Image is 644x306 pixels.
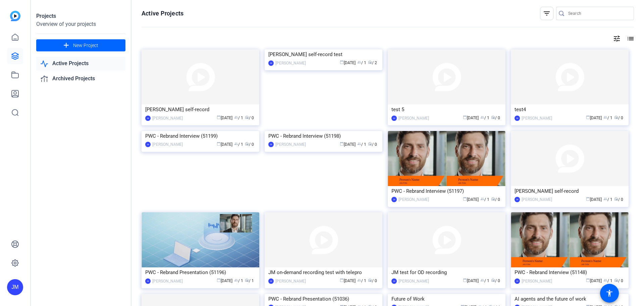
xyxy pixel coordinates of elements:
a: Active Projects [36,57,125,71]
div: [PERSON_NAME] [522,278,552,285]
span: calendar_today [217,142,221,146]
div: [PERSON_NAME] [522,115,552,122]
span: / 1 [603,197,612,202]
span: / 2 [368,60,377,65]
span: / 1 [234,142,243,147]
span: calendar_today [463,115,467,119]
span: / 1 [357,60,366,65]
span: group [357,142,361,146]
span: group [357,278,361,282]
span: calendar_today [340,60,344,64]
div: [PERSON_NAME] [398,196,429,203]
div: [PERSON_NAME] [275,141,306,148]
span: radio [614,278,618,282]
input: Search [568,9,629,17]
span: group [480,278,484,282]
button: New Project [36,39,125,51]
div: [PERSON_NAME] [522,196,552,203]
div: [PERSON_NAME] self-record [515,186,625,196]
span: / 0 [491,197,500,202]
span: group [234,142,238,146]
span: / 1 [480,116,489,120]
span: [DATE] [586,278,602,283]
div: [PERSON_NAME] [398,278,429,285]
span: / 1 [357,142,366,147]
span: / 1 [245,278,254,283]
div: JM [391,197,397,202]
div: JM [145,278,151,284]
div: [PERSON_NAME] self-record test [268,49,379,59]
span: / 0 [245,142,254,147]
span: group [603,278,607,282]
span: / 0 [368,142,377,147]
div: JM [515,278,520,284]
div: PWC - Rebrand Interview (51148) [515,267,625,277]
div: JM [7,279,23,295]
span: group [234,115,238,119]
span: calendar_today [586,197,590,201]
div: PWC - Rebrand Interview (51199) [145,131,256,141]
span: / 1 [357,278,366,283]
span: / 0 [368,278,377,283]
span: [DATE] [463,197,479,202]
span: calendar_today [217,115,221,119]
span: [DATE] [217,278,232,283]
span: / 1 [234,116,243,120]
span: group [603,197,607,201]
mat-icon: add [62,41,70,50]
div: test4 [515,104,625,115]
div: [PERSON_NAME] [152,278,183,285]
span: [DATE] [217,142,232,147]
span: radio [491,115,495,119]
div: test 5 [391,104,502,115]
div: JM test for OD recording [391,267,502,277]
div: PWC - Rebrand Interview (51198) [268,131,379,141]
span: [DATE] [340,278,356,283]
span: group [603,115,607,119]
span: / 0 [614,197,623,202]
div: [PERSON_NAME] [152,115,183,122]
span: / 1 [603,278,612,283]
div: JM [268,60,274,66]
span: radio [368,60,372,64]
div: [PERSON_NAME] self-record [145,104,256,115]
span: calendar_today [217,278,221,282]
span: / 0 [245,116,254,120]
span: / 0 [491,278,500,283]
h1: Active Projects [142,9,183,17]
mat-icon: list [626,35,634,43]
span: [DATE] [463,278,479,283]
div: AI agents and the future of work [515,294,625,304]
div: Projects [36,12,125,20]
span: radio [614,115,618,119]
div: JM [268,278,274,284]
span: [DATE] [340,60,356,65]
div: JM [515,116,520,121]
span: group [234,278,238,282]
span: radio [245,142,249,146]
span: radio [368,278,372,282]
span: radio [368,142,372,146]
img: blue-gradient.svg [10,11,20,21]
span: radio [491,197,495,201]
span: group [480,197,484,201]
span: calendar_today [463,278,467,282]
span: [DATE] [340,142,356,147]
mat-icon: accessibility [605,289,613,297]
div: PWC - Rebrand Presentation (51196) [145,267,256,277]
div: [PERSON_NAME] [275,278,306,285]
div: JM [268,142,274,147]
div: JM [515,197,520,202]
div: JM [391,278,397,284]
span: calendar_today [586,278,590,282]
span: New Project [73,42,98,49]
div: [PERSON_NAME] [275,60,306,67]
span: calendar_today [586,115,590,119]
span: group [357,60,361,64]
span: radio [245,115,249,119]
div: JM [145,116,151,121]
span: [DATE] [586,116,602,120]
span: group [480,115,484,119]
span: calendar_today [463,197,467,201]
span: / 1 [480,197,489,202]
